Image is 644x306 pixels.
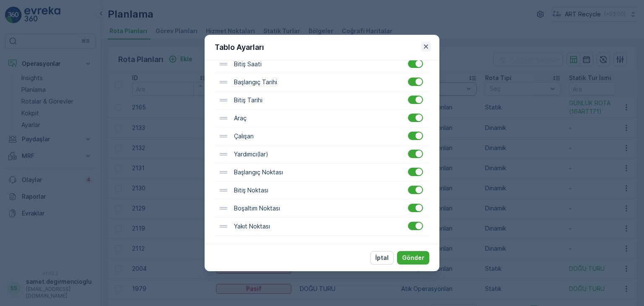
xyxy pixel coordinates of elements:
[215,73,429,91] div: Başlangıç Tarihi
[232,78,277,86] p: Başlangıç Tarihi
[375,254,389,262] p: İptal
[232,114,247,122] p: Araç
[215,55,429,73] div: Bitiş Saati
[232,204,280,213] p: Boşaltım Noktası
[232,186,268,194] p: Bitiş Noktası
[215,127,429,145] div: Çalışan
[370,251,394,265] button: İptal
[232,96,262,104] p: Bitiş Tarihi
[397,251,429,265] button: Gönder
[215,91,429,109] div: Bitiş Tarihi
[215,218,429,236] div: Yakıt Noktası
[232,222,270,231] p: Yakıt Noktası
[232,150,268,158] p: Yardımcı(lar)
[215,41,264,53] p: Tablo Ayarları
[215,200,429,218] div: Boşaltım Noktası
[215,109,429,127] div: Araç
[215,163,429,182] div: Başlangıç Noktası
[215,145,429,163] div: Yardımcı(lar)
[232,132,254,140] p: Çalışan
[402,254,424,262] p: Gönder
[232,168,283,176] p: Başlangıç Noktası
[215,182,429,200] div: Bitiş Noktası
[232,60,262,68] p: Bitiş Saati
